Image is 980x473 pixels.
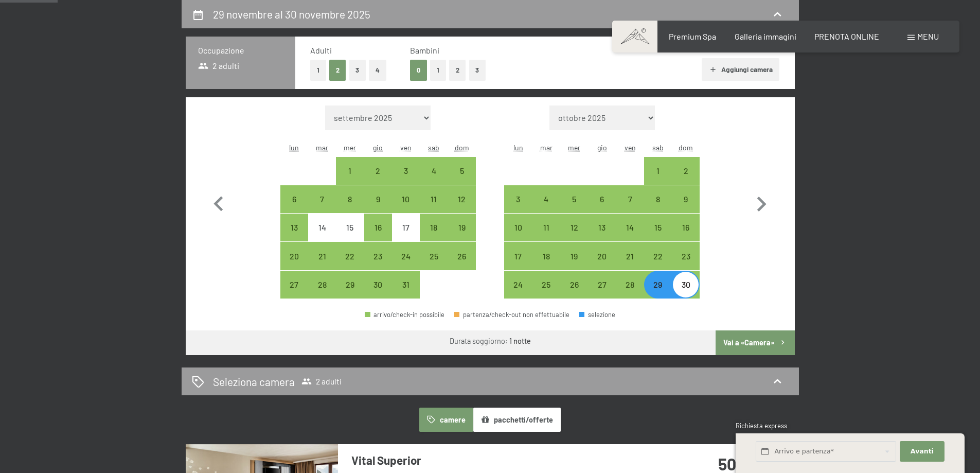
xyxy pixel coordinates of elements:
[337,223,363,249] div: 15
[336,185,364,213] div: arrivo/check-in possibile
[597,143,607,152] abbr: giovedì
[672,214,700,241] div: arrivo/check-in possibile
[281,281,307,306] div: 27
[673,223,699,249] div: 16
[449,195,474,221] div: 12
[645,195,671,221] div: 8
[533,223,559,249] div: 11
[392,242,420,270] div: arrivo/check-in possibile
[449,252,474,278] div: 26
[616,214,644,241] div: arrivo/check-in possibile
[588,242,616,270] div: Thu Nov 20 2025
[679,143,693,152] abbr: domenica
[589,223,615,249] div: 13
[672,271,700,299] div: arrivo/check-in possibile
[365,252,391,278] div: 23
[504,271,532,299] div: Mon Nov 24 2025
[420,157,448,185] div: Sat Oct 04 2025
[421,195,447,221] div: 11
[532,242,560,270] div: Tue Nov 18 2025
[336,214,364,241] div: arrivo/check-in non effettuabile
[449,60,466,81] button: 2
[393,223,419,249] div: 17
[281,195,307,221] div: 6
[644,242,672,270] div: arrivo/check-in possibile
[917,31,939,41] span: Menu
[644,242,672,270] div: Sat Nov 22 2025
[644,185,672,213] div: Sat Nov 08 2025
[448,157,475,185] div: Sun Oct 05 2025
[393,281,419,306] div: 31
[644,271,672,299] div: arrivo/check-in possibile
[198,45,283,56] h3: Occupazione
[532,271,560,299] div: Tue Nov 25 2025
[421,223,447,249] div: 18
[448,185,475,213] div: arrivo/check-in possibile
[669,31,716,41] a: Premium Spa
[198,60,240,72] span: 2 adulti
[616,271,644,299] div: arrivo/check-in possibile
[280,185,308,213] div: arrivo/check-in possibile
[645,281,671,306] div: 29
[560,185,588,213] div: Wed Nov 05 2025
[420,242,448,270] div: Sat Oct 25 2025
[616,271,644,299] div: Fri Nov 28 2025
[336,185,364,213] div: Wed Oct 08 2025
[533,281,559,306] div: 25
[589,252,615,278] div: 20
[814,31,879,41] a: PRENOTA ONLINE
[450,336,531,346] div: Durata soggiorno:
[337,167,363,192] div: 1
[560,242,588,270] div: arrivo/check-in possibile
[560,185,588,213] div: arrivo/check-in possibile
[310,45,332,55] span: Adulti
[672,271,700,299] div: Sun Nov 30 2025
[448,214,475,241] div: arrivo/check-in possibile
[532,242,560,270] div: arrivo/check-in possibile
[672,157,700,185] div: arrivo/check-in possibile
[392,271,420,299] div: Fri Oct 31 2025
[644,271,672,299] div: Sat Nov 29 2025
[365,195,391,221] div: 9
[644,185,672,213] div: arrivo/check-in possibile
[673,167,699,192] div: 2
[588,185,616,213] div: Thu Nov 06 2025
[579,311,615,318] div: selezione
[428,143,439,152] abbr: sabato
[365,223,391,249] div: 16
[365,281,391,306] div: 30
[392,242,420,270] div: Fri Oct 24 2025
[645,252,671,278] div: 22
[746,106,776,299] button: Mese successivo
[393,195,419,221] div: 10
[532,214,560,241] div: Tue Nov 11 2025
[365,311,444,318] div: arrivo/check-in possibile
[560,214,588,241] div: arrivo/check-in possibile
[393,252,419,278] div: 24
[337,252,363,278] div: 22
[588,271,616,299] div: arrivo/check-in possibile
[420,157,448,185] div: arrivo/check-in possibile
[329,60,346,81] button: 2
[652,143,664,152] abbr: sabato
[672,185,700,213] div: Sun Nov 09 2025
[213,374,295,389] h2: Seleziona camera
[617,281,643,306] div: 28
[505,252,531,278] div: 17
[392,157,420,185] div: arrivo/check-in possibile
[504,185,532,213] div: Mon Nov 03 2025
[644,157,672,185] div: Sat Nov 01 2025
[540,143,553,152] abbr: martedì
[337,195,363,221] div: 8
[336,157,364,185] div: arrivo/check-in possibile
[308,271,336,299] div: Tue Oct 28 2025
[644,157,672,185] div: arrivo/check-in possibile
[616,185,644,213] div: arrivo/check-in possibile
[336,242,364,270] div: Wed Oct 22 2025
[448,242,475,270] div: Sun Oct 26 2025
[673,281,699,306] div: 30
[672,185,700,213] div: arrivo/check-in possibile
[735,31,796,41] span: Galleria immagini
[588,214,616,241] div: Thu Nov 13 2025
